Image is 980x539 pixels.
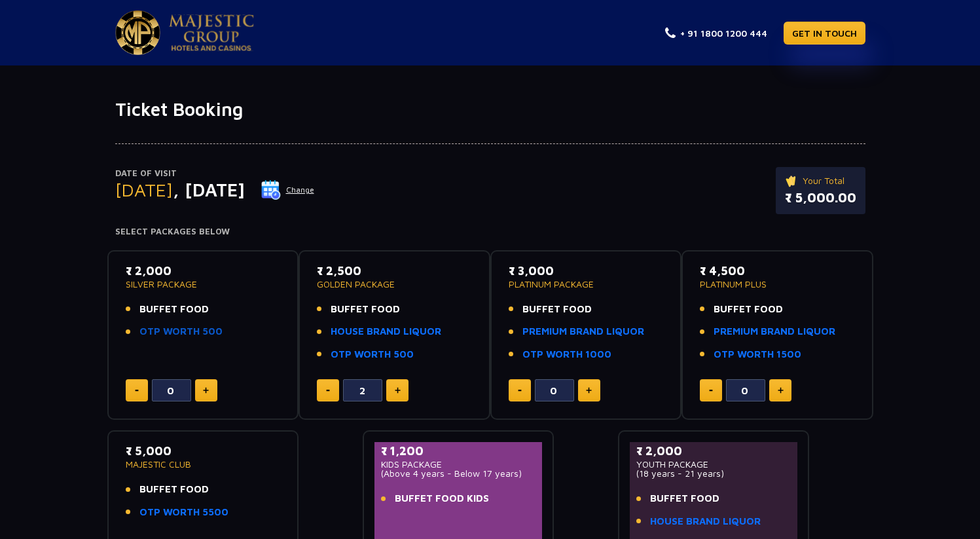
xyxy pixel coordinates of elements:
[714,302,783,317] span: BUFFET FOOD
[317,280,472,289] p: GOLDEN PACKAGE
[714,324,835,339] a: PREMIUM BRAND LIQUOR
[139,505,228,520] a: OTP WORTH 5500
[636,469,791,478] p: (18 years - 21 years)
[115,227,865,237] h4: Select Packages Below
[126,442,281,460] p: ₹ 5,000
[586,387,592,394] img: plus
[126,460,281,469] p: MAJESTIC CLUB
[522,324,644,339] a: PREMIUM BRAND LIQUOR
[700,280,855,289] p: PLATINUM PLUS
[261,179,315,200] button: Change
[636,460,791,469] p: YOUTH PACKAGE
[381,460,536,469] p: KIDS PACKAGE
[139,302,209,317] span: BUFFET FOOD
[784,22,865,45] a: GET IN TOUCH
[115,179,173,200] span: [DATE]
[126,262,281,280] p: ₹ 2,000
[509,280,664,289] p: PLATINUM PACKAGE
[509,262,664,280] p: ₹ 3,000
[331,324,441,339] a: HOUSE BRAND LIQUOR
[326,390,330,392] img: minus
[700,262,855,280] p: ₹ 4,500
[115,98,865,121] h1: Ticket Booking
[331,302,400,317] span: BUFFET FOOD
[395,387,401,394] img: plus
[785,174,856,188] p: Your Total
[785,174,799,188] img: ticket
[665,26,767,40] a: + 91 1800 1200 444
[126,280,281,289] p: SILVER PACKAGE
[203,387,209,394] img: plus
[139,324,223,339] a: OTP WORTH 500
[778,387,784,394] img: plus
[518,390,522,392] img: minus
[381,442,536,460] p: ₹ 1,200
[522,347,611,362] a: OTP WORTH 1000
[139,482,209,497] span: BUFFET FOOD
[331,347,414,362] a: OTP WORTH 500
[169,14,254,51] img: Majestic Pride
[115,167,315,180] p: Date of Visit
[135,390,139,392] img: minus
[381,469,536,478] p: (Above 4 years - Below 17 years)
[709,390,713,392] img: minus
[317,262,472,280] p: ₹ 2,500
[636,442,791,460] p: ₹ 2,000
[785,188,856,208] p: ₹ 5,000.00
[395,491,489,506] span: BUFFET FOOD KIDS
[173,179,245,200] span: , [DATE]
[714,347,801,362] a: OTP WORTH 1500
[115,10,160,55] img: Majestic Pride
[650,491,719,506] span: BUFFET FOOD
[650,514,761,529] a: HOUSE BRAND LIQUOR
[522,302,592,317] span: BUFFET FOOD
